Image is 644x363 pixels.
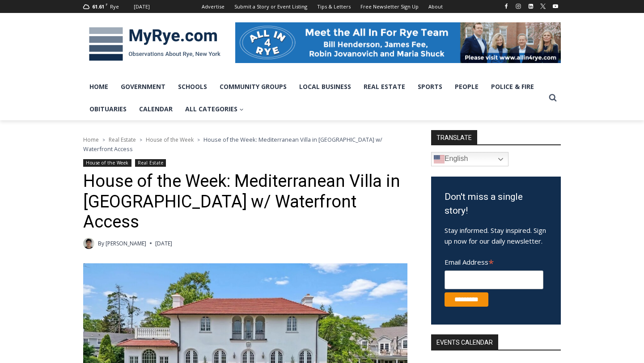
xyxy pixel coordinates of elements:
h1: House of the Week: Mediterranean Villa in [GEOGRAPHIC_DATA] w/ Waterfront Access [83,171,407,232]
a: YouTube [550,1,561,12]
span: > [140,137,142,143]
a: All Categories [179,98,250,120]
div: [DATE] [134,3,150,11]
h3: Don't miss a single story! [445,190,547,218]
a: Home [83,136,99,144]
a: Real Estate [357,76,411,98]
label: Email Address [445,253,543,269]
a: House of the Week [83,159,131,167]
p: Stay informed. Stay inspired. Sign up now for our daily newsletter. [445,225,547,246]
a: English [431,152,508,166]
a: Author image [83,238,94,249]
a: Schools [172,76,213,98]
a: Real Estate [109,136,136,144]
span: By [98,239,104,248]
a: People [449,76,485,98]
a: X [538,1,548,12]
button: View Search Form [545,90,561,106]
a: Sports [411,76,449,98]
a: Community Groups [213,76,293,98]
img: All in for Rye [235,22,561,63]
time: [DATE] [155,239,172,248]
a: Government [114,76,172,98]
a: Obituaries [83,98,133,120]
span: 61.61 [92,3,104,10]
a: Home [83,76,114,98]
a: Real Estate [135,159,166,167]
span: > [102,137,105,143]
span: House of the Week: Mediterranean Villa in [GEOGRAPHIC_DATA] w/ Waterfront Access [83,135,382,152]
a: House of the Week [146,136,194,144]
nav: Primary Navigation [83,76,545,121]
a: Calendar [133,98,179,120]
a: Police & Fire [485,76,540,98]
a: Facebook [501,1,512,12]
span: > [197,137,200,143]
span: F [106,2,108,7]
span: All Categories [185,104,244,114]
a: Local Business [293,76,357,98]
nav: Breadcrumbs [83,135,407,153]
h2: Events Calendar [431,334,498,350]
img: en [434,154,445,165]
img: Patel, Devan - bio cropped 200x200 [83,238,94,249]
img: MyRye.com [83,21,226,68]
a: Instagram [513,1,524,12]
a: Linkedin [525,1,536,12]
strong: TRANSLATE [431,130,477,144]
div: Rye [110,3,119,11]
a: [PERSON_NAME] [106,240,146,247]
